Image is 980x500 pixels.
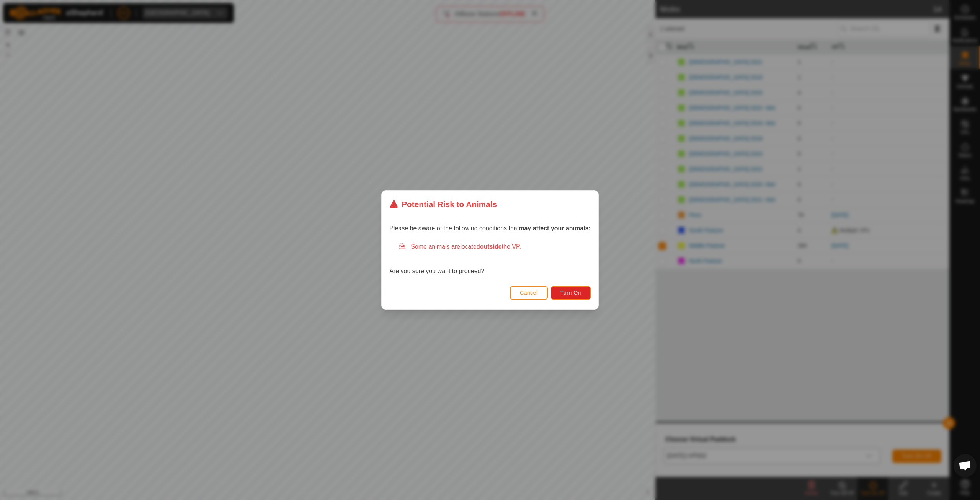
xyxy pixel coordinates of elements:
[480,243,502,250] strong: outside
[519,225,591,231] strong: may affect your animals:
[389,198,497,210] div: Potential Risk to Animals
[389,242,591,276] div: Are you sure you want to proceed?
[389,225,591,231] span: Please be aware of the following conditions that
[954,454,977,477] div: Open chat
[560,290,581,296] span: Turn On
[460,243,521,250] span: located the VP.
[510,286,548,300] button: Cancel
[551,286,591,300] button: Turn On
[520,290,538,296] span: Cancel
[399,242,591,251] div: Some animals are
